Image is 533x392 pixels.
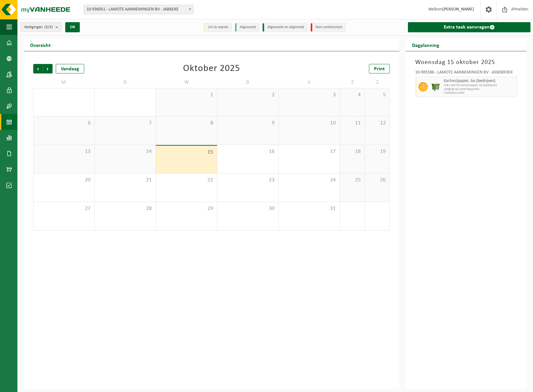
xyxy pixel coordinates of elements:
td: D [217,77,279,88]
span: 5 [368,92,386,98]
span: 29 [159,205,214,212]
td: Z [365,77,390,88]
span: 31 [282,205,337,212]
span: Volgende [43,64,53,73]
span: 30 [220,205,275,212]
img: WB-1100-HPE-GN-50 [431,82,441,92]
span: 7 [98,120,153,127]
li: Uit te voeren [203,23,232,32]
h2: Overzicht [24,39,57,51]
span: 23 [220,177,275,184]
span: 6 [37,120,91,127]
li: Non-conformiteit [311,23,346,32]
span: Lediging op vaste frequentie [444,87,515,91]
span: 19 [368,148,386,155]
span: 26 [368,177,386,184]
strong: [PERSON_NAME] [442,7,474,12]
span: 3 [282,92,337,98]
span: 16 [220,148,275,155]
span: 9 [220,120,275,127]
a: Print [369,64,390,73]
span: 2 [220,92,275,98]
span: Print [374,66,385,72]
count: (3/3) [44,25,53,29]
span: 15 [159,149,214,156]
td: Z [340,77,365,88]
span: 20 [37,177,91,184]
a: Extra taak aanvragen [408,22,530,32]
span: 12 [368,120,386,127]
span: 25 [343,177,361,184]
h3: Woensdag 15 oktober 2025 [415,58,517,67]
span: 10 [282,120,337,127]
span: WB-1100-HP karton/papier, los (bedrijven) [444,84,515,87]
span: Vorige [33,64,43,73]
span: 13 [37,148,91,155]
span: 4 [343,92,361,98]
span: Vestigingen [24,22,53,32]
div: 10-985586 - LAMOTE AANNEMINGEN BV - ASSEBROEK [415,70,517,77]
span: 17 [282,148,337,155]
li: Afgewerkt en afgemeld [263,23,308,32]
div: Vandaag [56,64,84,73]
li: Afgewerkt [235,23,259,32]
span: 11 [343,120,361,127]
td: W [156,77,217,88]
button: Vestigingen(3/3) [21,22,61,32]
h2: Dagplanning [406,39,446,51]
td: V [279,77,340,88]
span: 10-936051 - LAMOTE AANNEMINGEN BV - JABBEKE [84,5,193,14]
span: 14 [98,148,153,155]
div: Oktober 2025 [183,64,240,73]
span: 28 [98,205,153,212]
span: 8 [159,120,214,127]
span: 1 [159,92,214,98]
td: M [33,77,95,88]
span: 22 [159,177,214,184]
span: 18 [343,148,361,155]
span: Karton/papier, los (bedrijven) [444,79,515,84]
span: 10-936051 - LAMOTE AANNEMINGEN BV - JABBEKE [84,5,194,14]
span: 27 [37,205,91,212]
button: OK [65,22,80,32]
span: 21 [98,177,153,184]
td: D [95,77,156,88]
span: T250002215493 [444,91,515,95]
span: 24 [282,177,337,184]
